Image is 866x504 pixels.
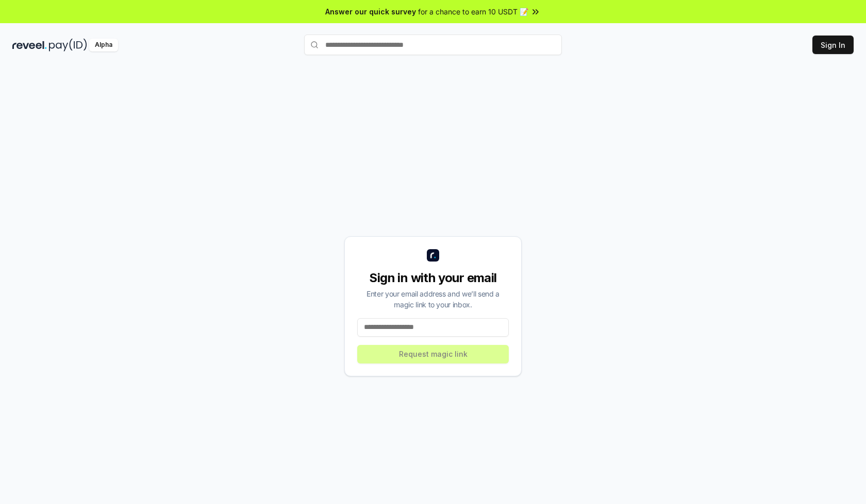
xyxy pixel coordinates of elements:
[357,270,509,286] div: Sign in with your email
[49,39,87,51] img: pay_id
[418,6,528,17] span: for a chance to earn 10 USDT 📝
[357,288,509,310] div: Enter your email address and we’ll send a magic link to your inbox.
[325,6,416,17] span: Answer our quick survey
[812,36,854,54] button: Sign In
[89,39,118,51] div: Alpha
[12,39,47,51] img: reveel_dark
[427,249,439,262] img: logo_small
